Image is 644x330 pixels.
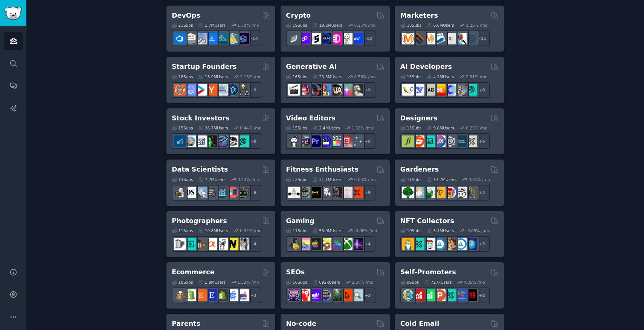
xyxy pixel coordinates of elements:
[309,135,321,147] img: premiere
[400,280,419,285] div: 9 Sub s
[423,135,435,147] img: UI_Design
[427,177,456,182] div: 13.7M Users
[237,33,249,44] img: PlatformEngineers
[288,84,300,96] img: aivideo
[330,33,342,44] img: defiblockchain
[466,228,489,233] div: -0.05 % /mo
[216,84,228,96] img: indiehackers
[313,23,342,28] div: 19.2M Users
[444,289,456,301] img: alphaandbetausers
[172,165,228,174] h2: Data Scientists
[5,7,22,20] img: GummySearch logo
[299,84,310,96] img: dalle2
[455,238,467,250] img: OpenseaMarket
[423,84,435,96] img: Rag
[320,33,331,44] img: web3
[288,289,300,301] img: SEO_Digital_Marketing
[198,125,228,131] div: 28.7M Users
[313,125,340,131] div: 2.4M Users
[237,289,249,301] img: ecommerce_growth
[434,84,446,96] img: MistralAI
[246,133,261,149] div: + 8
[286,11,311,20] h2: Crypto
[185,135,196,147] img: ValueInvesting
[465,289,477,301] img: TestMyApp
[351,33,363,44] img: defi_
[474,82,490,98] div: + 8
[216,289,228,301] img: reviewmyshopify
[198,74,228,79] div: 13.9M Users
[402,135,414,147] img: typography
[400,268,456,277] h2: Self-Promoters
[465,84,477,96] img: AIDevelopersSociety
[352,280,373,285] div: 2.24 % /mo
[444,187,456,198] img: flowers
[413,289,424,301] img: youtubepromotion
[227,84,238,96] img: Entrepreneurship
[288,187,300,198] img: GYM
[286,114,336,123] h2: Video Editors
[400,165,439,174] h2: Gardeners
[360,185,375,201] div: + 5
[400,23,421,28] div: 18 Sub s
[172,177,193,182] div: 13 Sub s
[206,238,217,250] img: SonyAlpha
[455,84,467,96] img: llmops
[423,187,435,198] img: SavageGarden
[237,238,249,250] img: WeddingPhotography
[352,125,373,131] div: 1.59 % /mo
[286,319,316,328] h2: No-code
[465,187,477,198] img: GardenersWorld
[444,135,456,147] img: userexperience
[427,23,454,28] div: 6.6M Users
[174,33,186,44] img: azuredevops
[402,289,414,301] img: AppIdeas
[174,84,186,96] img: EntrepreneurRideAlong
[299,135,310,147] img: editors
[313,228,342,233] div: 53.0M Users
[351,135,363,147] img: postproduction
[341,289,353,301] img: GoogleSearchConsole
[286,177,307,182] div: 12 Sub s
[466,23,487,28] div: 1.26 % /mo
[444,84,456,96] img: OpenSourceAI
[474,30,490,46] div: + 11
[195,33,207,44] img: Docker_DevOps
[185,84,196,96] img: SaaS
[341,84,353,96] img: starryai
[237,84,249,96] img: growmybusiness
[206,187,217,198] img: dataengineering
[360,30,375,46] div: + 12
[400,114,438,123] h2: Designers
[288,238,300,250] img: linux_gaming
[246,30,261,46] div: + 14
[351,187,363,198] img: personaltraining
[341,135,353,147] img: Youtubevideo
[320,187,331,198] img: weightroom
[309,33,321,44] img: ethstaker
[354,23,376,28] div: 0.25 % /mo
[246,82,261,98] div: + 9
[466,125,487,131] div: 0.23 % /mo
[360,287,375,303] div: + 3
[286,216,314,226] h2: Gaming
[455,187,467,198] img: UrbanGardening
[206,84,217,96] img: ycombinator
[237,135,249,147] img: technicalanalysis
[195,135,207,147] img: Forex
[474,236,490,252] div: + 3
[400,177,421,182] div: 11 Sub s
[465,238,477,250] img: DigitalItems
[198,228,228,233] div: 10.8M Users
[172,23,193,28] div: 21 Sub s
[400,74,421,79] div: 15 Sub s
[172,114,229,123] h2: Stock Investors
[413,187,424,198] img: succulents
[174,187,186,198] img: MachineLearning
[400,11,438,20] h2: Marketers
[227,289,238,301] img: ecommercemarketing
[413,135,424,147] img: logodesign
[198,177,226,182] div: 7.7M Users
[320,135,331,147] img: VideoEditors
[402,84,414,96] img: LangChain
